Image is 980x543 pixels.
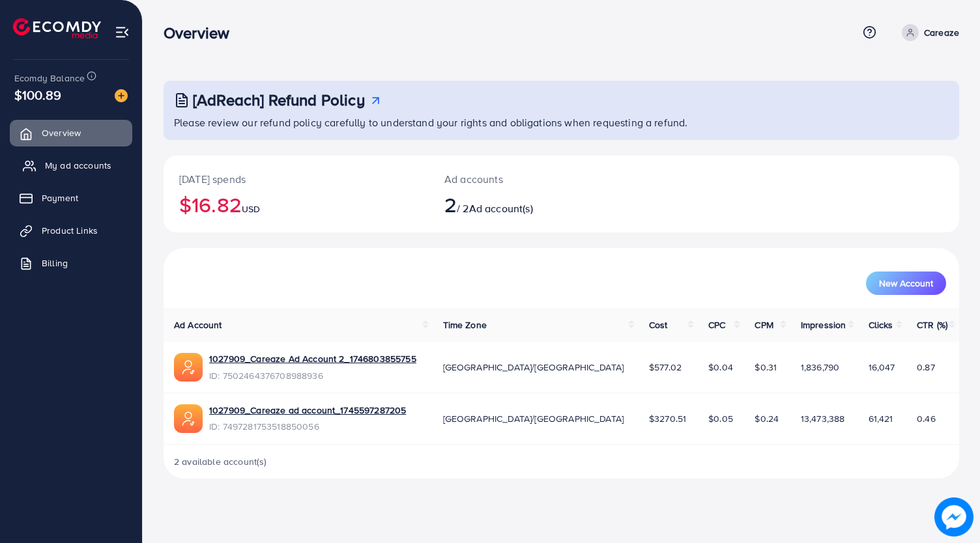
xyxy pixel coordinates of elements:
span: 0.46 [917,412,936,425]
span: New Account [879,279,933,288]
h3: Overview [164,23,240,42]
span: My ad accounts [45,159,111,172]
span: Clicks [869,318,893,331]
span: Payment [42,191,78,204]
span: ID: 7502464376708988936 [209,369,416,382]
span: $0.04 [708,361,733,374]
span: $100.89 [14,85,61,104]
img: menu [115,25,130,40]
img: ic-ads-acc.e4c84228.svg [174,353,203,382]
img: image [115,89,128,102]
span: Time Zone [443,318,487,331]
span: Ecomdy Balance [14,72,85,85]
span: Ad Account [174,318,222,331]
span: ID: 7497281753518850056 [209,420,406,433]
a: Careaze [897,24,959,41]
span: 13,473,388 [801,412,845,425]
span: Product Links [42,224,98,237]
span: Impression [801,318,846,331]
span: 1,836,790 [801,361,839,374]
span: USD [242,202,260,216]
span: CTR (%) [917,318,947,331]
img: image [934,497,973,536]
span: $577.02 [649,361,682,374]
a: 1027909_Careaze Ad Account 2_1746803855755 [209,352,416,365]
p: Please review our refund policy carefully to understand your rights and obligations when requesti... [174,115,951,130]
span: Ad account(s) [469,201,533,216]
span: CPC [708,318,725,331]
a: My ad accounts [10,152,132,178]
span: $0.05 [708,412,733,425]
p: Careaze [924,25,959,40]
span: Cost [649,318,668,331]
h2: $16.82 [179,192,413,217]
span: 0.87 [917,361,935,374]
a: Overview [10,120,132,146]
span: Billing [42,257,68,270]
span: CPM [755,318,773,331]
a: Payment [10,185,132,211]
span: 2 [444,189,457,219]
span: [GEOGRAPHIC_DATA]/[GEOGRAPHIC_DATA] [443,361,624,374]
span: [GEOGRAPHIC_DATA]/[GEOGRAPHIC_DATA] [443,412,624,425]
p: Ad accounts [444,171,612,187]
span: 2 available account(s) [174,455,267,468]
span: $3270.51 [649,412,686,425]
span: Overview [42,126,81,139]
img: ic-ads-acc.e4c84228.svg [174,404,203,433]
img: logo [13,18,101,38]
span: 16,047 [869,361,895,374]
span: $0.24 [755,412,779,425]
span: 61,421 [869,412,893,425]
h2: / 2 [444,192,612,217]
a: 1027909_Careaze ad account_1745597287205 [209,404,406,417]
span: $0.31 [755,361,777,374]
p: [DATE] spends [179,171,413,187]
h3: [AdReach] Refund Policy [193,90,365,109]
a: Billing [10,250,132,276]
a: Product Links [10,217,132,244]
button: New Account [866,271,946,295]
